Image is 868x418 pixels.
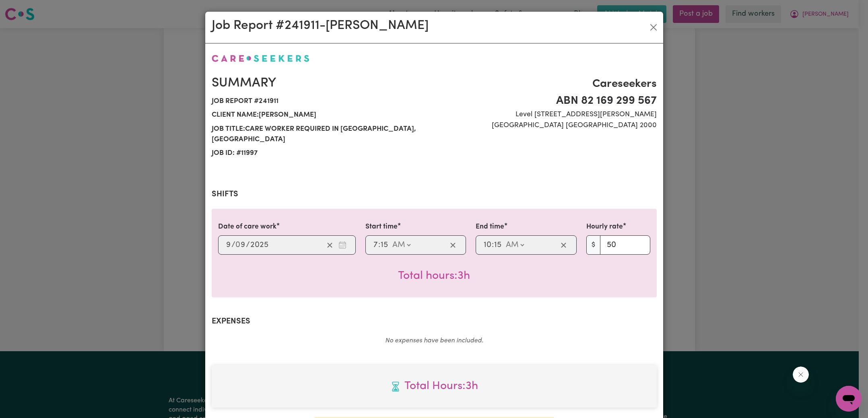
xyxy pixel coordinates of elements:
[5,6,49,12] span: Need any help?
[398,270,470,282] span: Total hours worked: 3 hours
[439,93,657,109] span: ABN 82 169 299 567
[235,241,240,249] span: 0
[212,18,429,33] h2: Job Report # 241911 - [PERSON_NAME]
[226,239,231,251] input: --
[476,222,504,232] label: End time
[212,55,309,62] img: Careseekers logo
[212,146,429,160] span: Job ID: # 11997
[236,239,246,251] input: --
[212,122,429,147] span: Job title: Care Worker Required in [GEOGRAPHIC_DATA], [GEOGRAPHIC_DATA]
[218,378,650,395] span: Total hours worked: 3 hours
[586,222,623,232] label: Hourly rate
[385,338,483,344] em: No expenses have been included.
[212,189,657,199] h2: Shifts
[378,241,380,249] span: :
[218,222,276,232] label: Date of care work
[250,239,269,251] input: ----
[793,367,809,383] iframe: Close message
[365,222,398,232] label: Start time
[494,239,502,251] input: --
[212,95,429,108] span: Job report # 241911
[483,239,492,251] input: --
[647,21,660,34] button: Close
[212,76,429,91] h2: Summary
[246,241,250,249] span: /
[336,239,349,251] button: Enter the date of care work
[380,239,388,251] input: --
[212,317,657,326] h2: Expenses
[439,109,657,120] span: Level [STREET_ADDRESS][PERSON_NAME]
[212,108,429,122] span: Client name: [PERSON_NAME]
[373,239,378,251] input: --
[836,386,862,412] iframe: Button to launch messaging window
[324,239,336,251] button: Clear date
[439,120,657,131] span: [GEOGRAPHIC_DATA] [GEOGRAPHIC_DATA] 2000
[492,241,494,249] span: :
[586,235,600,255] span: $
[439,76,657,93] span: Careseekers
[231,241,235,249] span: /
